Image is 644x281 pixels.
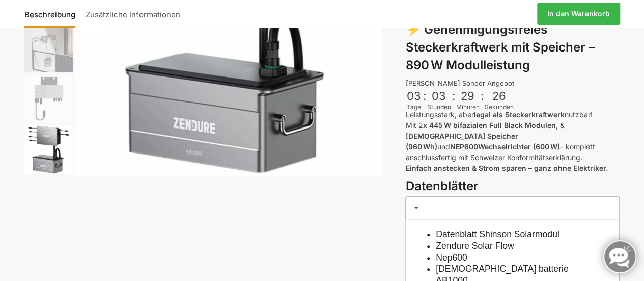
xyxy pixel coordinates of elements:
[405,132,518,151] strong: [DEMOGRAPHIC_DATA] Speicher (960 Wh)
[24,23,73,72] img: Zendure-solar-flow-Batteriespeicher für Balkonkraftwerke
[22,124,73,175] li: 6 / 6
[452,89,455,109] div: :
[480,89,483,109] div: :
[405,164,607,172] strong: Einfach anstecken & Strom sparen – ganz ohne Elektriker.
[436,229,559,239] a: Datenblatt Shinson Solarmodul
[423,89,426,109] div: :
[428,89,450,103] div: 03
[485,89,512,103] div: 26
[406,89,421,103] div: 03
[24,74,73,123] img: nep-microwechselrichter-600w
[22,73,73,124] li: 5 / 6
[405,103,422,112] div: Tage
[456,103,479,112] div: Minuten
[80,2,185,26] a: Zusätzliche Informationen
[22,22,73,73] li: 4 / 6
[405,109,620,173] p: Leistungsstark, aber nutzbar! Mit 2 , & und – komplett anschlussfertig mit Schweizer Konformitäts...
[457,89,478,103] div: 29
[24,2,80,26] a: Beschreibung
[24,125,73,174] img: Zendure-Solaflow
[436,252,467,263] a: Nep600
[405,79,620,89] div: [PERSON_NAME] Sonder Angebot
[450,142,559,151] strong: NEP600Wechselrichter (600 W)
[537,3,620,25] a: In den Warenkorb
[405,21,620,74] h3: ⚡ Genehmigungsfreies Steckerkraftwerk mit Speicher – 890 W Modulleistung
[423,121,555,130] strong: x 445 W bifazialen Full Black Modulen
[436,241,514,251] a: Zendure Solar Flow
[405,177,620,195] h3: Datenblätter
[484,103,513,112] div: Sekunden
[473,110,564,119] strong: legal als Steckerkraftwerk
[427,103,451,112] div: Stunden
